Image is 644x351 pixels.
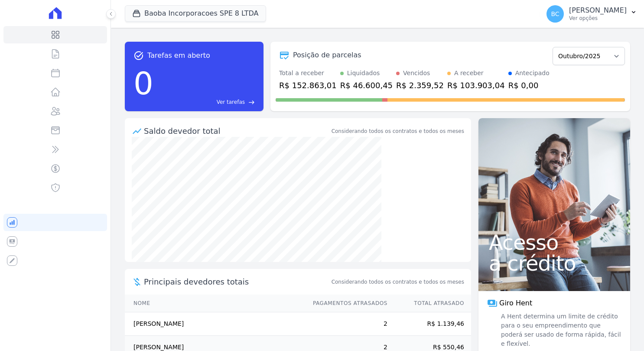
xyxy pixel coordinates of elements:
div: Saldo devedor total [144,125,330,137]
span: Giro Hent [499,298,532,308]
th: Nome [125,295,305,312]
div: A receber [454,69,484,78]
div: R$ 46.600,45 [340,79,393,91]
div: Liquidados [347,69,380,78]
td: [PERSON_NAME] [125,312,305,336]
button: BC [PERSON_NAME] Ver opções [540,2,644,26]
span: task_alt [133,50,144,61]
td: R$ 1.139,46 [388,312,471,336]
th: Pagamentos Atrasados [305,295,388,312]
span: Acesso [489,232,620,253]
td: 2 [305,312,388,336]
span: Considerando todos os contratos e todos os meses [332,278,464,286]
div: Vencidos [403,69,430,78]
th: Total Atrasado [388,295,471,312]
span: Ver tarefas [217,98,245,106]
a: Ver tarefas east [157,98,255,106]
div: R$ 0,00 [508,79,550,91]
div: Posição de parcelas [293,50,361,60]
div: Total a receber [279,69,337,78]
span: east [248,99,255,106]
div: R$ 103.903,04 [447,79,505,91]
p: Ver opções [569,15,627,22]
div: R$ 152.863,01 [279,79,337,91]
p: [PERSON_NAME] [569,6,627,15]
span: Principais devedores totais [144,276,330,288]
div: 0 [133,61,153,106]
span: Tarefas em aberto [147,50,210,61]
span: a crédito [489,253,620,274]
div: Antecipado [515,69,550,78]
button: Baoba Incorporacoes SPE 8 LTDA [125,5,266,22]
span: A Hent determina um limite de crédito para o seu empreendimento que poderá ser usado de forma ráp... [499,312,621,348]
div: R$ 2.359,52 [396,79,444,91]
div: Considerando todos os contratos e todos os meses [332,127,464,135]
span: BC [551,11,559,17]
